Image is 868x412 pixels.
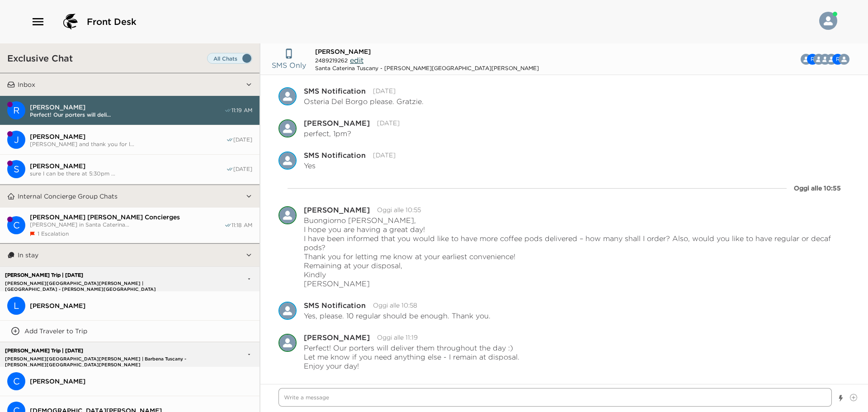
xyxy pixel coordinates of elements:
span: [PERSON_NAME] [30,133,226,141]
div: Cathy Haase [7,372,25,390]
span: [PERSON_NAME] [30,103,224,111]
div: Santa Caterina Tuscany - [PERSON_NAME][GEOGRAPHIC_DATA][PERSON_NAME] [315,65,539,71]
time: 2023-10-16T13:41:34.515Z [373,87,396,95]
p: Yes [304,161,316,170]
span: 1 Escalation [38,230,69,237]
span: [PERSON_NAME] [315,47,371,56]
span: [PERSON_NAME] in Santa Caterina... [30,221,224,228]
p: perfect, 1pm? [304,129,351,138]
h3: Exclusive Chat [7,52,73,64]
p: Osteria Del Borgo please. Gratzie. [304,97,424,106]
div: C [7,216,25,234]
p: [PERSON_NAME][GEOGRAPHIC_DATA][PERSON_NAME] | [GEOGRAPHIC_DATA] - [PERSON_NAME][GEOGRAPHIC_DATA][... [3,280,198,286]
div: R [7,101,25,119]
span: [DATE] [233,166,252,173]
span: edit [350,56,363,65]
span: 11:18 AM [231,222,252,229]
span: [PERSON_NAME] and thank you for l... [30,141,226,147]
time: 2023-10-16T13:41:51.334Z [377,119,400,127]
p: Yes, please. 10 regular should be enough. Thank you. [304,311,491,320]
div: Rob Holloway [7,101,25,119]
div: [PERSON_NAME] [304,206,370,213]
p: [PERSON_NAME] Trip | [DATE] [3,348,198,354]
time: 2025-09-02T09:19:20.776Z [377,333,418,341]
div: SMS Notification [304,302,366,309]
button: CRCDBRA [814,50,857,68]
div: SMS Notification [278,87,297,105]
span: [DATE] [233,136,252,143]
p: Internal Concierge Group Chats [18,192,118,200]
span: [PERSON_NAME] [30,302,252,310]
p: SMS Only [272,60,306,71]
span: sure I can be there at 5:30pm ... [30,170,226,177]
img: C [278,119,297,137]
time: 2025-09-02T08:58:23.225Z [373,301,417,309]
div: Oggi alle 10:55 [794,184,841,193]
span: Front Desk [87,15,137,28]
div: Arianna Paluffi [278,334,297,352]
img: A [278,206,297,224]
div: Jeffrey Lyons [7,131,25,149]
button: Internal Concierge Group Chats [15,185,245,208]
div: Sasha McGrath [7,160,25,178]
p: Perfect! Our porters will deliver them throughout the day :) Let me know if you need anything els... [304,343,519,370]
div: L [7,297,25,315]
img: S [278,302,297,320]
span: Perfect! Our porters will deli... [30,111,224,118]
img: A [278,334,297,352]
div: Casali di Casole [7,216,25,234]
img: S [278,152,297,170]
time: 2025-09-02T08:55:26.982Z [377,206,421,214]
div: Chiara Leoni [278,119,297,137]
div: SMS Notification [278,302,297,320]
div: C [7,372,25,390]
span: [PERSON_NAME] [30,162,226,170]
p: Add Traveler to Trip [24,327,87,335]
div: J [7,131,25,149]
span: [PERSON_NAME] [PERSON_NAME] Concierges [30,213,224,221]
div: Larry Haertel [7,297,25,315]
label: Set all destinations [207,53,252,64]
p: Buongiorno [PERSON_NAME], I hope you are having a great day! I have been informed that you would ... [304,216,850,288]
p: [PERSON_NAME] Trip | [DATE] [3,272,198,278]
p: Inbox [18,81,35,89]
div: [PERSON_NAME] [304,119,370,127]
div: SMS Notification [304,87,366,95]
img: C [839,54,849,65]
textarea: Write a message [278,388,832,407]
div: S [7,160,25,178]
img: User [819,12,837,30]
div: SMS Notification [278,152,297,170]
time: 2023-10-16T13:51:59.934Z [373,151,396,159]
div: Arianna Paluffi [278,206,297,224]
span: 11:19 AM [231,107,252,114]
p: [PERSON_NAME][GEOGRAPHIC_DATA][PERSON_NAME] | Barbena Tuscany - [PERSON_NAME][GEOGRAPHIC_DATA][PE... [3,356,198,362]
span: [PERSON_NAME] [30,377,252,385]
div: Casali di Casole Concierge Team [839,54,849,65]
button: In stay [15,244,245,266]
div: SMS Notification [304,152,366,159]
img: S [278,87,297,105]
span: 2489219262 [315,57,348,64]
button: Show templates [838,390,844,406]
div: [PERSON_NAME] [304,334,370,341]
button: Inbox [15,73,245,96]
img: logo [60,11,81,33]
p: In stay [18,251,38,259]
